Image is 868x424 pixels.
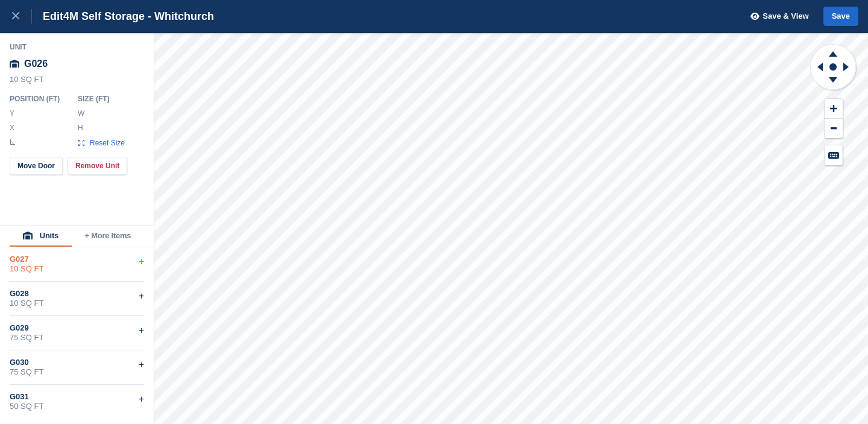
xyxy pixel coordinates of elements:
[10,367,144,377] div: 75 SQ FT
[68,157,127,175] button: Remove Unit
[10,42,145,52] div: Unit
[10,157,63,175] button: Move Door
[10,289,144,299] div: G028
[10,350,144,385] div: G03075 SQ FT+
[10,385,144,419] div: G03150 SQ FT+
[78,123,84,133] label: H
[10,75,145,90] div: 10 SQ FT
[10,402,144,411] div: 50 SQ FT
[139,358,144,372] div: +
[10,358,144,367] div: G030
[139,289,144,303] div: +
[763,10,808,22] span: Save & View
[78,109,84,118] label: W
[10,264,144,274] div: 10 SQ FT
[139,392,144,407] div: +
[10,255,144,264] div: G027
[10,392,144,402] div: G031
[10,53,145,75] div: G026
[10,123,16,133] label: X
[10,94,68,104] div: Position ( FT )
[10,323,144,333] div: G029
[825,99,843,119] button: Zoom In
[744,7,809,27] button: Save & View
[72,226,144,247] button: + More Items
[139,323,144,338] div: +
[139,255,144,269] div: +
[10,282,144,316] div: G02810 SQ FT+
[10,333,144,343] div: 75 SQ FT
[10,226,72,247] button: Units
[10,139,15,145] img: angle-icn.0ed2eb85.svg
[823,7,858,27] button: Save
[89,138,125,148] span: Reset Size
[78,94,131,104] div: Size ( FT )
[10,109,16,118] label: Y
[825,119,843,139] button: Zoom Out
[10,299,144,308] div: 10 SQ FT
[32,9,214,24] div: Edit 4M Self Storage - Whitchurch
[10,316,144,350] div: G02975 SQ FT+
[825,145,843,165] button: Keyboard Shortcuts
[10,247,144,282] div: G02710 SQ FT+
